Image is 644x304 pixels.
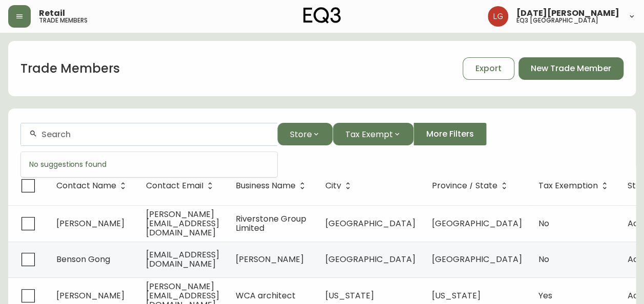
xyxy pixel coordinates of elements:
[303,7,341,24] img: logo
[290,128,312,141] span: Store
[325,218,416,229] span: [GEOGRAPHIC_DATA]
[146,181,217,190] span: Contact Email
[325,181,355,190] span: City
[516,9,619,17] span: [DATE][PERSON_NAME]
[146,183,203,189] span: Contact Email
[432,218,522,229] span: [GEOGRAPHIC_DATA]
[488,6,508,27] img: 2638f148bab13be18035375ceda1d187
[325,253,416,265] span: [GEOGRAPHIC_DATA]
[236,181,309,190] span: Business Name
[20,60,120,77] h1: Trade Members
[39,9,65,17] span: Retail
[345,128,393,141] span: Tax Exempt
[56,253,110,265] span: Benson Gong
[56,218,124,229] span: [PERSON_NAME]
[413,123,487,145] button: More Filters
[516,17,598,24] h5: eq3 [GEOGRAPHIC_DATA]
[39,17,88,24] h5: trade members
[432,183,497,189] span: Province / State
[277,123,333,145] button: Store
[236,253,304,265] span: [PERSON_NAME]
[56,290,124,301] span: [PERSON_NAME]
[538,290,552,301] span: Yes
[518,57,624,80] button: New Trade Member
[236,213,306,234] span: Riverstone Group Limited
[325,290,374,301] span: [US_STATE]
[41,129,269,139] input: Search
[538,253,549,265] span: No
[21,152,277,177] div: No suggestions found
[56,183,116,189] span: Contact Name
[236,183,296,189] span: Business Name
[333,123,413,145] button: Tax Exempt
[146,208,219,238] span: [PERSON_NAME][EMAIL_ADDRESS][DOMAIN_NAME]
[538,181,611,190] span: Tax Exemption
[538,218,549,229] span: No
[426,128,474,140] span: More Filters
[463,57,514,80] button: Export
[56,181,130,190] span: Contact Name
[538,183,598,189] span: Tax Exemption
[236,290,296,301] span: WCA architect
[146,249,219,270] span: [EMAIL_ADDRESS][DOMAIN_NAME]
[432,253,522,265] span: [GEOGRAPHIC_DATA]
[325,183,341,189] span: City
[531,63,611,74] span: New Trade Member
[432,181,511,190] span: Province / State
[432,290,481,301] span: [US_STATE]
[475,63,502,74] span: Export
